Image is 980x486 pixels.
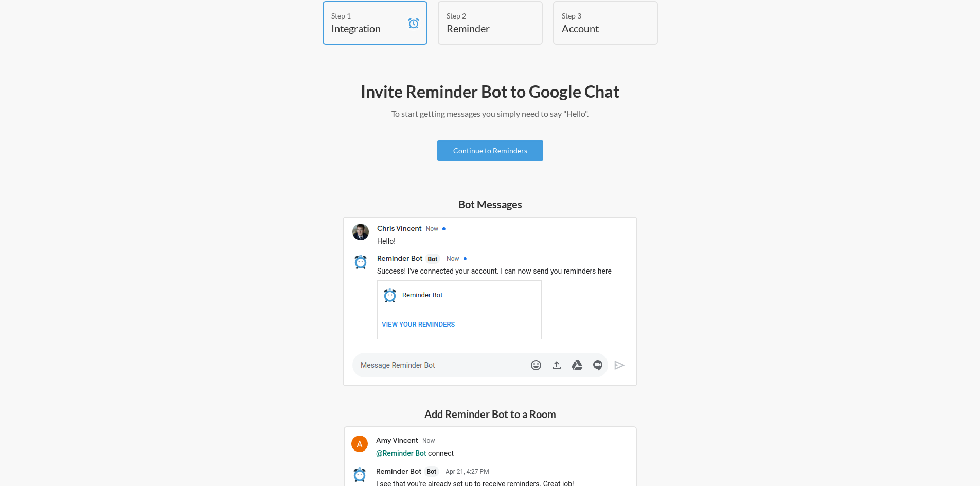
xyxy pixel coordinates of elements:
[562,10,634,21] div: Step 3
[331,21,403,35] h4: Integration
[562,21,634,35] h4: Account
[192,107,789,120] p: To start getting messages you simply need to say "Hello".
[343,197,637,211] h5: Bot Messages
[447,21,519,35] h4: Reminder
[331,10,403,21] div: Step 1
[192,81,789,102] h2: Invite Reminder Bot to Google Chat
[447,10,519,21] div: Step 2
[344,407,637,421] h5: Add Reminder Bot to a Room
[437,140,543,161] a: Continue to Reminders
